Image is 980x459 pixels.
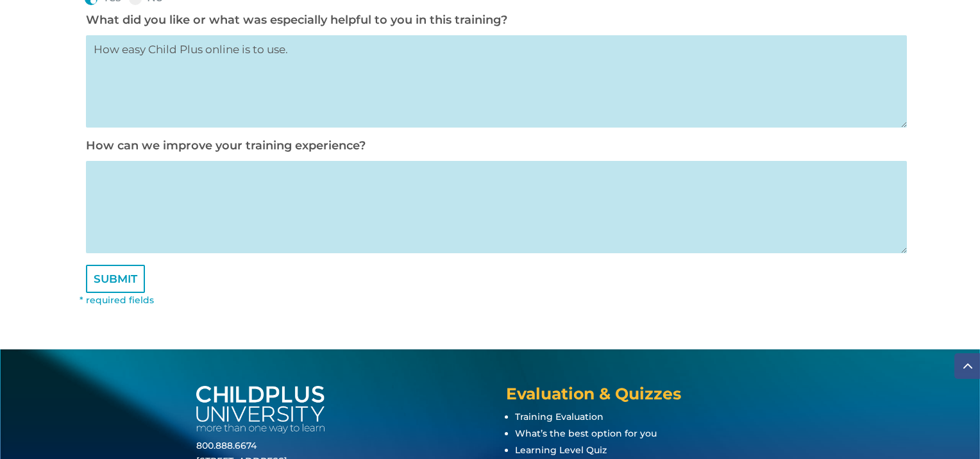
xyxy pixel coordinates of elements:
[86,13,507,27] label: What did you like or what was especially helpful to you in this training?
[506,386,784,408] h4: Evaluation & Quizzes
[196,386,325,434] img: white-cpu-wordmark
[515,428,657,439] a: What’s the best option for you
[80,294,154,306] font: * required fields
[196,440,257,451] a: 800.888.6674
[86,138,366,153] label: How can we improve your training experience?
[86,265,145,293] input: SUBMIT
[515,411,604,422] a: Training Evaluation
[515,444,607,456] a: Learning Level Quiz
